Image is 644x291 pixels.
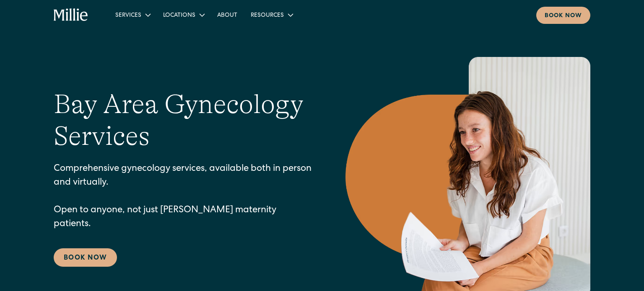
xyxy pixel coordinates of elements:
[545,12,582,21] div: Book now
[109,8,156,22] div: Services
[54,162,312,232] p: Comprehensive gynecology services, available both in person and virtually. Open to anyone, not ju...
[115,11,141,20] div: Services
[156,8,210,22] div: Locations
[163,11,195,20] div: Locations
[210,8,244,22] a: About
[54,8,88,22] a: home
[54,88,312,153] h1: Bay Area Gynecology Services
[251,11,284,20] div: Resources
[244,8,299,22] div: Resources
[54,248,117,267] a: Book Now
[536,7,590,24] a: Book now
